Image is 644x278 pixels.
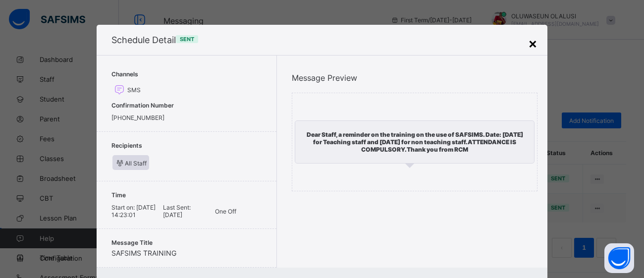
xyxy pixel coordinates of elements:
span: Recipients [111,142,142,149]
span: Schedule Detail [111,35,533,45]
div: Dear Staff, a reminder on the training on the use of SAFSIMS. Date: [DATE] for Teaching staff and... [295,120,535,164]
span: Message Title [111,239,262,246]
div: [PHONE_NUMBER] [111,114,262,121]
i: SMS Channel [112,84,126,96]
span: Message Preview [292,73,537,83]
span: Confirmation Number [111,102,174,109]
span: Channels [111,70,138,78]
span: SMS [127,86,141,94]
span: Last Sent: [163,204,191,211]
span: [DATE] 14:23:01 [111,204,156,219]
span: [DATE] [163,204,191,219]
span: All Staff [115,159,147,167]
span: SAFSIMS TRAINING [111,249,176,257]
span: One Off [215,208,236,215]
span: Start on: [111,204,135,211]
div: × [528,35,537,52]
span: Time [111,191,126,199]
span: Sent [180,36,194,43]
button: Open asap [604,243,634,273]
